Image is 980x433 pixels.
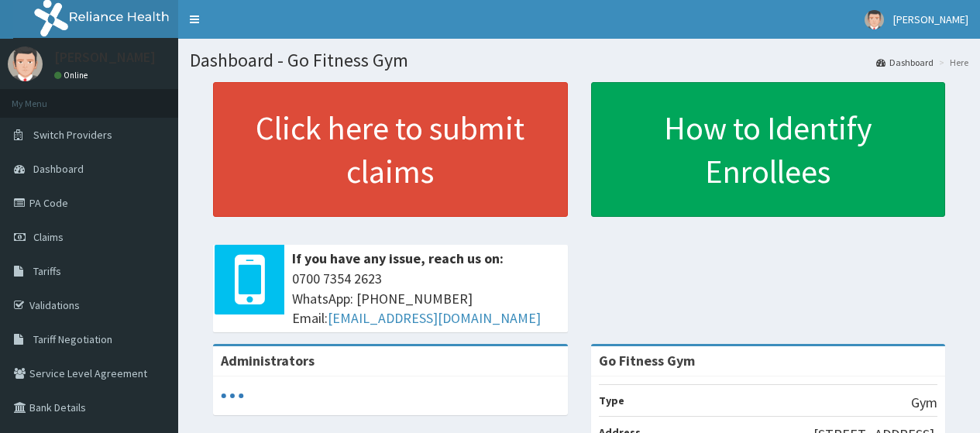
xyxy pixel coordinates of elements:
[54,50,156,64] p: [PERSON_NAME]
[221,384,244,407] svg: audio-loading
[213,82,568,217] a: Click here to submit claims
[292,249,504,267] b: If you have any issue, reach us on:
[33,162,84,176] span: Dashboard
[865,10,884,29] img: User Image
[221,352,315,369] b: Administrators
[33,332,112,346] span: Tariff Negotiation
[8,46,43,81] img: User Image
[893,12,968,26] span: [PERSON_NAME]
[33,264,61,278] span: Tariffs
[876,56,934,69] a: Dashboard
[328,309,541,327] a: [EMAIL_ADDRESS][DOMAIN_NAME]
[190,50,968,70] h1: Dashboard - Go Fitness Gym
[292,269,560,328] span: 0700 7354 2623 WhatsApp: [PHONE_NUMBER] Email:
[33,230,64,244] span: Claims
[911,393,937,413] p: Gym
[54,70,91,81] a: Online
[935,56,968,69] li: Here
[599,393,624,407] b: Type
[33,128,112,142] span: Switch Providers
[599,352,695,369] strong: Go Fitness Gym
[591,82,946,217] a: How to Identify Enrollees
